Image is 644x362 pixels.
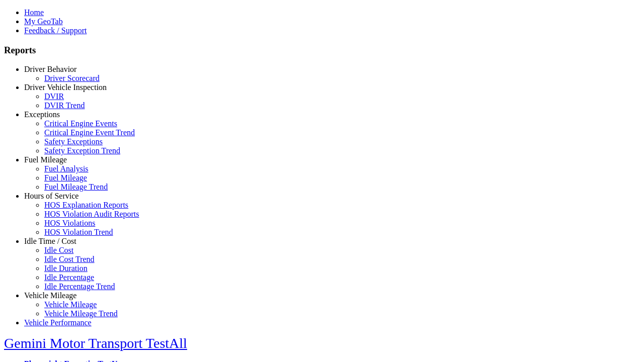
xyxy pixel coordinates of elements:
[44,164,89,173] a: Fuel Analysis
[44,246,73,254] a: Idle Cost
[24,318,92,327] a: Vehicle Performance
[44,228,113,236] a: HOS Violation Trend
[24,8,44,17] a: Home
[24,192,78,200] a: Hours of Service
[44,282,115,291] a: Idle Percentage Trend
[44,183,108,191] a: Fuel Mileage Trend
[44,137,103,146] a: Safety Exceptions
[24,65,76,73] a: Driver Behavior
[44,173,87,182] a: Fuel Mileage
[44,201,128,209] a: HOS Explanation Reports
[24,237,76,245] a: Idle Time / Cost
[44,210,139,218] a: HOS Violation Audit Reports
[44,101,85,110] a: DVIR Trend
[44,273,94,282] a: Idle Percentage
[24,110,60,119] a: Exceptions
[4,45,640,56] h3: Reports
[44,146,120,155] a: Safety Exception Trend
[44,219,95,227] a: HOS Violations
[44,119,117,128] a: Critical Engine Events
[24,291,76,300] a: Vehicle Mileage
[44,255,95,263] a: Idle Cost Trend
[24,83,107,92] a: Driver Vehicle Inspection
[44,300,97,309] a: Vehicle Mileage
[24,155,67,164] a: Fuel Mileage
[44,264,88,273] a: Idle Duration
[24,17,63,26] a: My GeoTab
[24,26,87,35] a: Feedback / Support
[4,335,187,351] a: Gemini Motor Transport TestAll
[44,74,100,82] a: Driver Scorecard
[44,92,64,101] a: DVIR
[44,309,118,318] a: Vehicle Mileage Trend
[44,128,135,137] a: Critical Engine Event Trend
